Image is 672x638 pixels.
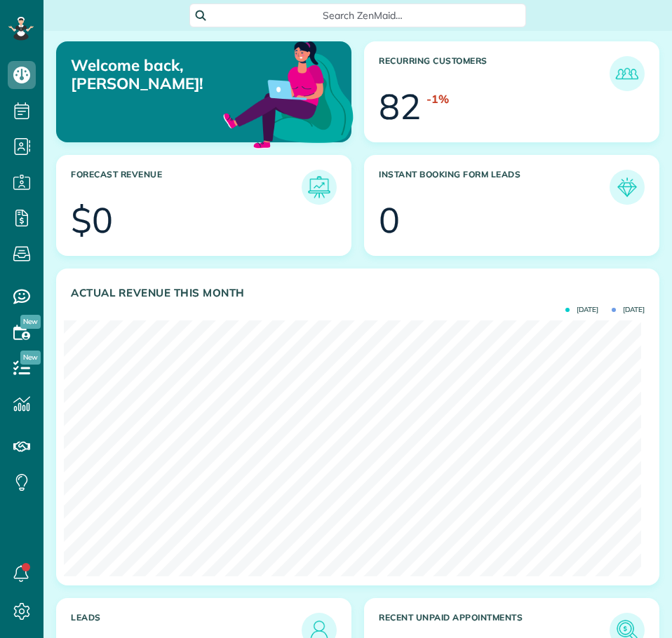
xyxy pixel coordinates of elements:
[71,203,113,238] div: $0
[20,315,41,329] span: New
[613,173,641,201] img: icon_form_leads-04211a6a04a5b2264e4ee56bc0799ec3eb69b7e499cbb523a139df1d13a81ae0.png
[20,351,41,365] span: New
[71,170,302,205] h3: Forecast Revenue
[379,56,610,91] h3: Recurring Customers
[612,306,645,313] span: [DATE]
[71,56,257,93] p: Welcome back, [PERSON_NAME]!
[379,203,400,238] div: 0
[613,60,641,88] img: icon_recurring_customers-cf858462ba22bcd05b5a5880d41d6543d210077de5bb9ebc9590e49fd87d84ed.png
[379,170,610,205] h3: Instant Booking Form Leads
[220,25,356,161] img: dashboard_welcome-42a62b7d889689a78055ac9021e634bf52bae3f8056760290aed330b23ab8690.png
[426,91,449,107] div: -1%
[71,287,645,299] h3: Actual Revenue this month
[565,306,598,313] span: [DATE]
[379,89,421,124] div: 82
[305,173,333,201] img: icon_forecast_revenue-8c13a41c7ed35a8dcfafea3cbb826a0462acb37728057bba2d056411b612bbbe.png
